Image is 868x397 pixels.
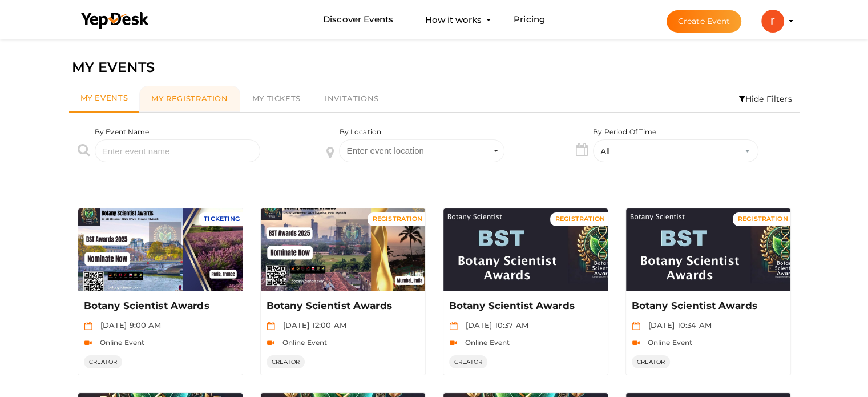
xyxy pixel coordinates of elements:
p: Botany Scientist Awards [449,299,599,313]
img: calendar.svg [632,322,640,330]
span: Online Event [459,338,510,347]
span: Online Event [94,338,145,347]
span: CREATOR [632,355,671,368]
p: Botany Scientist Awards [267,299,417,313]
span: My Tickets [252,94,301,103]
span: [DATE] 12:00 AM [277,320,346,330]
span: Select box activate [339,139,504,162]
span: [DATE] 9:00 AM [95,320,162,330]
input: Enter event name [95,139,260,162]
p: Botany Scientist Awards [84,299,234,313]
span: Invitations [325,94,379,103]
img: video-icon.svg [84,339,92,347]
div: MY EVENTS [72,57,797,78]
label: By Event Name [95,127,150,137]
span: [DATE] 10:34 AM [643,320,712,330]
a: Pricing [514,9,545,30]
a: My Events [69,86,140,113]
li: Hide Filters [732,86,800,112]
img: ACg8ocKlt2MzV08jhWGz6zRJfK0Kr_dLivhG9Rsc0PJn53pk8-qHaQ=s100 [761,10,784,33]
img: calendar.svg [449,322,458,330]
span: Online Event [642,338,693,347]
span: CREATOR [267,355,305,368]
span: My Events [80,93,128,102]
img: video-icon.svg [267,339,275,347]
img: calendar.svg [84,322,92,330]
img: calendar.svg [267,322,275,330]
span: Online Event [277,338,328,347]
a: Invitations [313,86,391,112]
span: [DATE] 10:37 AM [460,320,528,330]
button: Create Event [667,10,742,33]
button: How it works [422,9,485,30]
label: By Location [339,127,381,137]
p: Botany Scientist Awards [632,299,782,313]
span: CREATOR [84,355,123,368]
a: My Tickets [240,86,313,112]
img: video-icon.svg [449,339,458,347]
a: My Registration [139,86,240,112]
img: video-icon.svg [632,339,640,347]
label: By Period Of Time [593,127,656,137]
span: CREATOR [449,355,488,368]
a: Discover Events [323,9,393,30]
span: Enter event location [346,146,424,155]
span: My Registration [151,94,228,103]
